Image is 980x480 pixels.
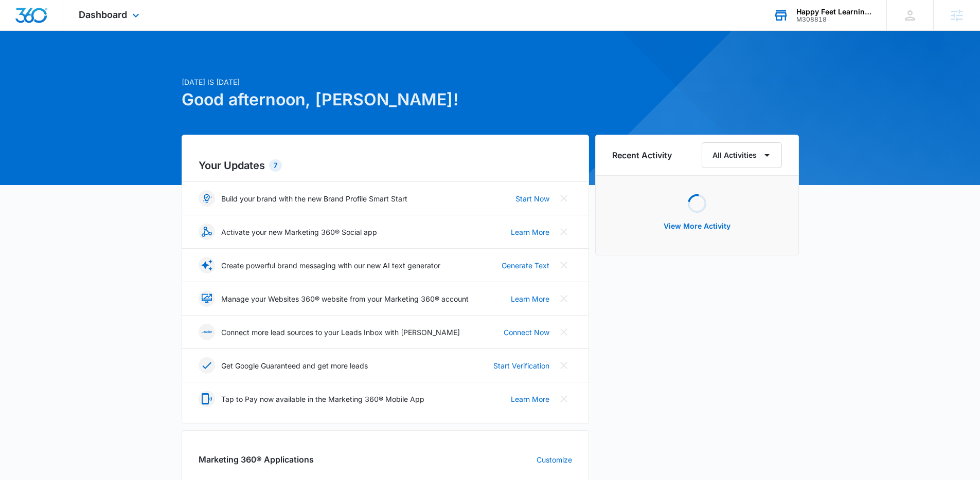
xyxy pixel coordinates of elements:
[182,77,589,87] p: [DATE] is [DATE]
[221,327,460,338] p: Connect more lead sources to your Leads Inbox with [PERSON_NAME]
[796,8,871,16] div: account name
[556,190,572,207] button: Close
[199,453,314,466] h2: Marketing 360® Applications
[511,394,549,404] a: Learn More
[182,87,589,112] h1: Good afternoon, [PERSON_NAME]!
[556,290,572,307] button: Close
[612,149,672,161] h6: Recent Activity
[511,227,549,237] a: Learn More
[221,360,368,371] p: Get Google Guaranteed and get more leads
[504,327,549,338] a: Connect Now
[556,224,572,240] button: Close
[269,159,282,172] div: 7
[502,260,549,271] a: Generate Text
[221,260,440,271] p: Create powerful brand messaging with our new AI text generator
[556,324,572,340] button: Close
[537,454,572,465] a: Customize
[556,357,572,374] button: Close
[653,214,741,238] button: View More Activity
[493,360,549,371] a: Start Verification
[515,193,549,204] a: Start Now
[79,9,127,20] span: Dashboard
[556,391,572,407] button: Close
[199,158,572,173] h2: Your Updates
[796,16,871,23] div: account id
[511,293,549,304] a: Learn More
[221,293,469,304] p: Manage your Websites 360® website from your Marketing 360® account
[221,193,407,204] p: Build your brand with the new Brand Profile Smart Start
[221,227,377,237] p: Activate your new Marketing 360® Social app
[702,142,782,168] button: All Activities
[556,257,572,273] button: Close
[221,394,424,404] p: Tap to Pay now available in the Marketing 360® Mobile App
